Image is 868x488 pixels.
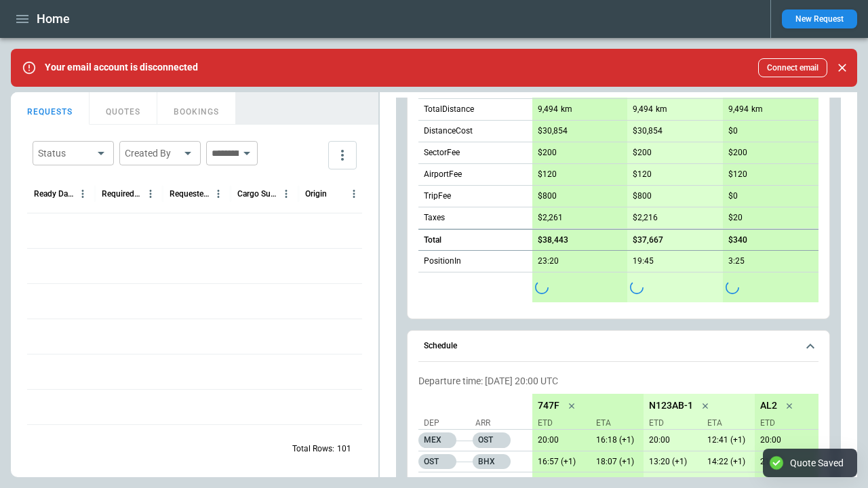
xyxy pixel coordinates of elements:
p: $38,443 [538,235,568,245]
p: OST [473,432,511,448]
button: more [328,141,357,169]
p: N123AB-1 [649,400,693,411]
button: Origin column menu [345,185,363,203]
p: 08/21/2025 [532,457,585,467]
p: $200 [728,148,747,158]
p: 19:45 [633,256,654,266]
p: $120 [728,169,747,180]
p: 3:25 [728,256,745,266]
p: $0 [728,126,738,136]
p: km [751,104,763,115]
p: ETD [538,418,585,429]
p: 23:20 [538,256,559,266]
p: ETA [591,418,638,429]
button: Ready Date & Time (UTC+03:00) column menu [74,185,92,203]
div: Origin [305,189,327,199]
p: ETD [649,418,696,429]
p: ETD [760,418,808,429]
p: OST [418,454,456,469]
p: $0 [728,191,738,201]
p: 101 [337,443,351,455]
div: dismiss [833,53,852,83]
p: $120 [633,169,652,180]
div: Cargo Summary [237,189,277,199]
p: $200 [633,148,652,158]
p: km [561,104,572,115]
p: Taxes [424,212,445,224]
div: Required Date & Time (UTC+03:00) [102,189,142,199]
p: BHX [473,454,511,469]
p: SectorFee [424,147,460,159]
p: TotalDistance [424,104,474,115]
p: $200 [538,148,557,158]
p: $800 [633,191,652,201]
p: $2,261 [538,213,563,223]
p: Departure time: [DATE] 20:00 UTC [418,375,818,387]
button: Requested Route column menu [210,185,227,203]
p: 9,494 [538,104,558,115]
button: New Request [782,9,857,28]
p: AL2 [760,400,777,411]
p: 08/21/2025 [702,435,755,445]
p: $30,854 [633,126,663,136]
p: ETA [813,418,861,429]
p: km [656,104,667,115]
button: QUOTES [90,92,157,125]
p: $30,854 [538,126,568,136]
button: Cargo Summary column menu [277,185,295,203]
p: $800 [538,191,557,201]
p: Arr [475,418,523,429]
div: Requested Route [170,189,210,199]
div: Ready Date & Time (UTC+03:00) [34,189,74,199]
p: 08/20/2025 [755,457,808,467]
button: Schedule [418,331,818,362]
p: 08/21/2025 [591,457,644,467]
p: DistanceCost [424,125,473,137]
button: Close [833,58,852,77]
h6: Schedule [424,342,457,350]
p: 08/20/2025 [755,435,808,445]
button: BOOKINGS [157,92,236,125]
p: 747F [538,400,559,411]
p: $2,216 [633,213,658,223]
div: Status [38,146,92,160]
p: MEX [418,432,456,448]
p: Your email account is disconnected [45,62,198,73]
div: Quote Saved [790,457,844,469]
button: REQUESTS [11,92,90,125]
p: 08/21/2025 [702,457,755,467]
p: Dep [424,418,471,429]
p: TripFee [424,190,451,202]
p: AirportFee [424,169,462,180]
p: ETA [702,418,749,429]
p: 08/20/2025 [813,435,866,445]
p: $20 [728,213,743,223]
p: $340 [728,235,747,245]
h6: Total [424,236,441,245]
p: $37,667 [633,235,663,245]
button: Connect email [758,58,827,77]
p: 08/20/2025 [532,435,585,445]
p: 9,494 [633,104,653,115]
p: 08/20/2025 [644,435,696,445]
p: 08/21/2025 [591,435,644,445]
p: 08/21/2025 [644,457,696,467]
p: Total Rows: [292,443,334,455]
p: PositionIn [424,256,461,267]
button: Required Date & Time (UTC+03:00) column menu [142,185,159,203]
p: 9,494 [728,104,749,115]
div: Created By [125,146,179,160]
h1: Home [37,11,70,27]
p: $120 [538,169,557,180]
